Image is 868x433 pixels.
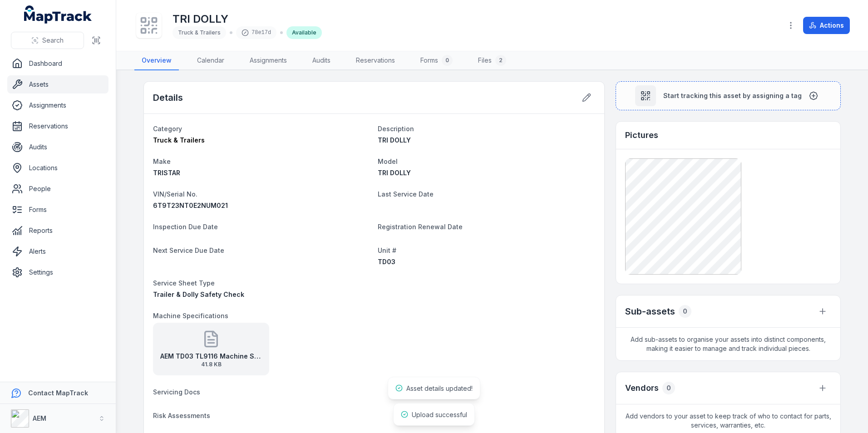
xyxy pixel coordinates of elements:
[153,388,200,396] span: Servicing Docs
[28,389,88,397] strong: Contact MapTrack
[178,29,221,36] span: Truck & Trailers
[7,221,108,240] a: Reports
[662,382,675,394] div: 0
[625,382,659,394] h3: Vendors
[495,55,506,66] div: 2
[153,202,228,209] span: 6T9T23NT0E2NUM021
[153,91,183,104] h2: Details
[153,169,180,177] span: TRISTAR
[349,51,402,70] a: Reservations
[242,51,294,70] a: Assignments
[153,290,244,298] span: Trailer & Dolly Safety Check
[286,26,322,39] div: Available
[616,328,840,360] span: Add sub-assets to organise your assets into distinct components, making it easier to manage and t...
[413,51,460,70] a: Forms0
[160,361,262,368] span: 41.8 KB
[153,312,228,320] span: Machine Specifications
[7,180,108,198] a: People
[406,384,473,392] span: Asset details updated!
[471,51,513,70] a: Files2
[160,352,262,361] strong: AEM TD03 TL9116 Machine Specifications
[153,136,205,144] span: Truck & Trailers
[625,305,675,318] h2: Sub-assets
[153,279,215,287] span: Service Sheet Type
[7,263,108,281] a: Settings
[153,125,182,133] span: Category
[153,157,171,165] span: Make
[803,17,850,34] button: Actions
[7,242,108,261] a: Alerts
[153,223,218,231] span: Inspection Due Date
[33,414,46,422] strong: AEM
[190,51,232,70] a: Calendar
[378,136,411,144] span: TRI DOLLY
[663,91,802,100] span: Start tracking this asset by assigning a tag
[11,32,84,49] button: Search
[236,26,276,39] div: 78e17d
[7,138,108,156] a: Audits
[7,159,108,177] a: Locations
[153,246,224,254] span: Next Service Due Date
[378,223,463,231] span: Registration Renewal Date
[173,12,322,26] h1: TRI DOLLY
[24,5,92,24] a: MapTrack
[378,157,398,165] span: Model
[134,51,179,70] a: Overview
[42,36,64,45] span: Search
[625,129,658,142] h3: Pictures
[378,246,396,254] span: Unit #
[412,411,467,418] span: Upload successful
[7,96,108,114] a: Assignments
[7,117,108,135] a: Reservations
[153,190,197,198] span: VIN/Serial No.
[7,75,108,93] a: Assets
[378,258,395,266] span: TD03
[679,305,691,318] div: 0
[378,190,434,198] span: Last Service Date
[153,412,210,419] span: Risk Assessments
[442,55,453,66] div: 0
[7,201,108,219] a: Forms
[378,125,414,133] span: Description
[616,81,841,110] button: Start tracking this asset by assigning a tag
[305,51,338,70] a: Audits
[7,54,108,73] a: Dashboard
[378,169,411,177] span: TRI DOLLY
